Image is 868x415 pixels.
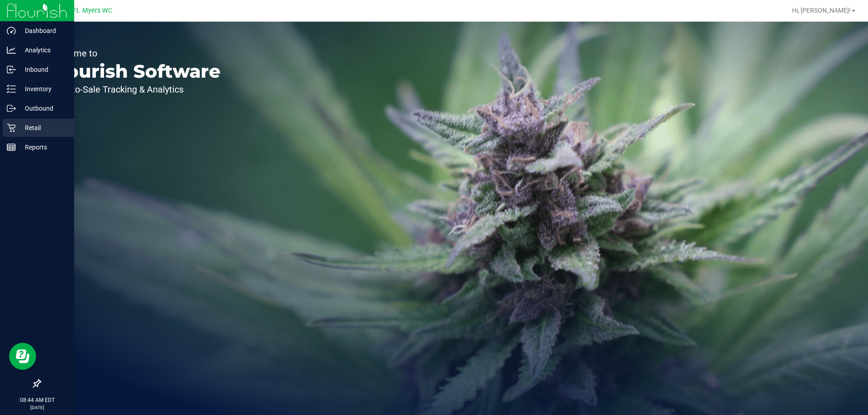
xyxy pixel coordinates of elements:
[49,62,221,80] p: Flourish Software
[7,104,16,113] inline-svg: Outbound
[49,85,221,94] p: Seed-to-Sale Tracking & Analytics
[16,64,70,75] p: Inbound
[9,343,36,370] iframe: Resource center
[16,122,70,133] p: Retail
[4,396,70,404] p: 08:44 AM EDT
[49,49,221,58] p: Welcome to
[16,103,70,114] p: Outbound
[4,404,70,411] p: [DATE]
[7,143,16,152] inline-svg: Reports
[7,84,16,93] inline-svg: Inventory
[16,84,70,94] p: Inventory
[792,7,851,14] span: Hi, [PERSON_NAME]!
[16,25,70,36] p: Dashboard
[16,142,70,153] p: Reports
[16,45,70,56] p: Analytics
[73,7,112,14] span: Ft. Myers WC
[7,123,16,132] inline-svg: Retail
[7,46,16,55] inline-svg: Analytics
[7,26,16,35] inline-svg: Dashboard
[7,65,16,74] inline-svg: Inbound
